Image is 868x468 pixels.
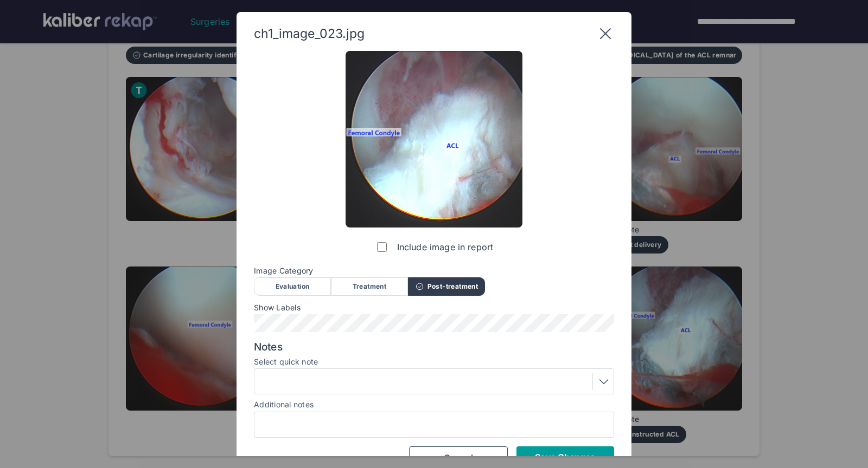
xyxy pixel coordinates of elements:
span: Notes [254,341,614,354]
input: Include image in report [377,242,387,252]
img: ch1_image_023.jpg [346,51,522,227]
span: Cancel [444,452,473,463]
label: Include image in report [375,236,493,258]
div: Evaluation [254,277,331,296]
button: Save Changes [516,446,614,468]
span: Image Category [254,266,614,275]
label: Additional notes [254,400,314,409]
span: Save Changes [535,452,595,463]
span: Show Labels [254,303,614,312]
div: Treatment [331,277,408,296]
div: Post-treatment [408,277,485,296]
label: Select quick note [254,357,614,366]
span: ch1_image_023.jpg [254,26,365,41]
